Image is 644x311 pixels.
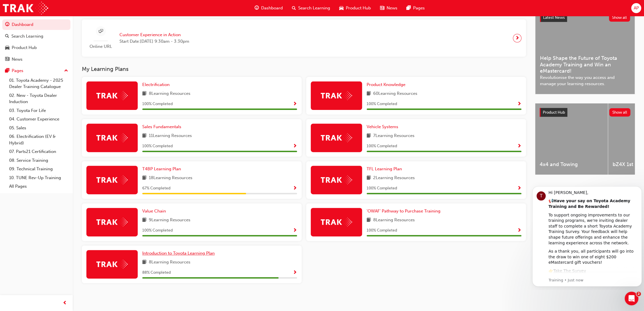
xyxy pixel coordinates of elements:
span: TFL Learning Plan [367,166,402,171]
span: Show Progress [517,228,521,233]
img: Trak [321,91,352,100]
span: 8 Learning Resources [373,217,415,224]
a: Dashboard [2,19,70,30]
span: 18 Learning Resources [149,175,192,182]
span: 7 Learning Resources [373,132,415,140]
span: Show Progress [293,144,297,149]
button: Show Progress [517,227,521,234]
img: Trak [321,133,352,142]
a: Latest NewsShow allHelp Shape the Future of Toyota Academy Training and Win an eMastercard!Revolu... [535,8,635,94]
button: DashboardSearch LearningProduct HubNews [2,18,70,66]
a: pages-iconPages [402,2,429,14]
img: Trak [96,260,128,269]
span: car-icon [5,45,9,50]
span: book-icon [367,217,371,224]
span: Revolutionise the way you access and manage your learning resources. [540,74,630,87]
iframe: Intercom notifications message [530,181,644,290]
span: 4x4 and Towing [540,161,603,168]
span: Value Chain [142,208,166,214]
button: Show Progress [293,185,297,192]
img: Trak [321,175,352,184]
button: Show Progress [517,101,521,108]
span: news-icon [380,5,384,12]
span: book-icon [142,259,147,266]
span: search-icon [292,5,296,12]
img: Trak [96,218,128,226]
span: Product Hub [543,110,565,115]
img: Trak [96,91,128,100]
div: Product Hub [12,44,37,51]
span: Pages [413,5,425,11]
span: Show Progress [517,144,521,149]
span: 67 % Completed [142,185,170,192]
img: Trak [96,133,128,142]
span: 'OWAF' Pathway to Purchase Training [367,208,440,214]
span: 2 Learning Resources [373,175,415,182]
iframe: Intercom live chat [625,292,638,305]
span: 11 Learning Resources [149,132,192,140]
a: 04. Customer Experience [7,115,70,124]
span: 100 % Completed [142,227,173,234]
span: Product Knowledge [367,82,405,87]
div: News [12,56,23,63]
span: Show Progress [517,186,521,191]
a: News [2,54,70,65]
button: Pages [2,66,70,76]
a: TFL Learning Plan [367,166,404,172]
a: Product HubShow all [540,108,630,117]
span: 100 % Completed [367,143,397,150]
button: Show all [609,13,630,22]
h3: My Learning Plans [82,66,526,72]
span: Help Shape the Future of Toyota Academy Training and Win an eMastercard! [540,55,630,74]
span: Introduction to Toyota Learning Plan [142,251,215,256]
button: Show Progress [293,269,297,276]
span: 2 [636,292,641,296]
span: book-icon [367,175,371,182]
button: AP [631,3,641,13]
span: Show Progress [293,228,297,233]
a: 05. Sales [7,124,70,132]
span: 100 % Completed [367,227,397,234]
span: news-icon [5,57,9,62]
span: 100 % Completed [142,101,173,107]
a: 06. Electrification (EV & Hybrid) [7,132,70,147]
button: Show Progress [517,185,521,192]
img: Trak [321,218,352,226]
span: book-icon [142,132,147,140]
a: 4x4 and Towing [535,103,608,175]
span: car-icon [339,5,344,12]
span: Show Progress [293,102,297,107]
span: book-icon [142,217,147,224]
span: AP [633,5,639,11]
a: 08. Service Training [7,156,70,165]
span: Customer Experience in Action [119,32,189,38]
span: 8 Learning Resources [149,90,190,97]
a: 03. Toyota For Life [7,106,70,115]
span: Vehicle Systems [367,124,398,129]
span: Show Progress [293,270,297,275]
span: book-icon [367,132,371,140]
span: guage-icon [255,5,259,12]
a: 01. Toyota Academy - 2025 Dealer Training Catalogue [7,76,70,91]
a: 'OWAF' Pathway to Purchase Training [367,208,443,214]
div: Pages [12,67,23,74]
button: Show Progress [517,143,521,150]
span: 88 % Completed [142,269,171,276]
button: Show Progress [293,101,297,108]
a: T4BP Learning Plan [142,166,183,172]
a: All Pages [7,182,70,191]
span: prev-icon [63,300,67,307]
span: 100 % Completed [142,143,173,150]
span: up-icon [64,67,68,75]
a: Trak [3,2,48,15]
span: book-icon [367,90,371,97]
a: Introduction to Toyota Learning Plan [142,250,217,257]
span: Show Progress [293,186,297,191]
span: T4BP Learning Plan [142,166,181,171]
